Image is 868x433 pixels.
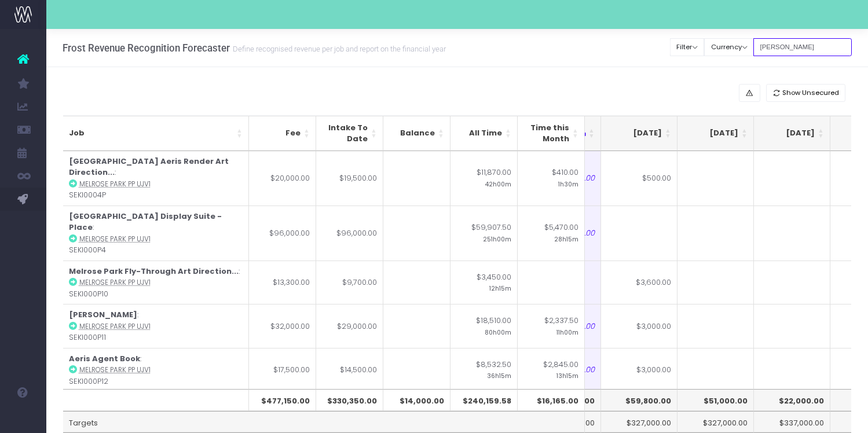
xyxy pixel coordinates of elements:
[518,116,585,151] th: Time this Month: activate to sort column ascending
[79,322,151,331] abbr: Melrose Park PP UJV1
[230,42,446,54] small: Define recognised revenue per job and report on the financial year
[518,389,585,411] th: $16,165.00
[63,206,249,260] td: : SEKI000P4
[316,206,383,260] td: $96,000.00
[753,38,852,56] input: Search...
[554,233,578,244] small: 28h15m
[63,411,585,433] td: Targets
[451,116,518,151] th: All Time: activate to sort column ascending
[79,278,151,287] abbr: Melrose Park PP UJV1
[485,326,511,337] small: 80h00m
[69,211,222,233] strong: [GEOGRAPHIC_DATA] Display Suite - Place
[79,365,151,375] abbr: Melrose Park PP UJV1
[249,304,316,348] td: $32,000.00
[63,260,249,304] td: : SEKI000P10
[677,116,754,151] th: Sep 25: activate to sort column ascending
[79,179,151,189] abbr: Melrose Park PP UJV1
[601,348,677,392] td: $3,000.00
[451,151,518,206] td: $11,870.00
[451,389,518,411] th: $240,159.58
[63,348,249,392] td: : SEKI000P12
[601,116,677,151] th: Aug 25: activate to sort column ascending
[451,304,518,348] td: $18,510.00
[601,411,677,433] td: $327,000.00
[63,304,249,348] td: : SEKI000P11
[63,151,249,206] td: : SEKI0004P
[63,42,446,54] h3: Frost Revenue Recognition Forecaster
[489,282,511,293] small: 12h15m
[316,304,383,348] td: $29,000.00
[601,260,677,304] td: $3,600.00
[249,260,316,304] td: $13,300.00
[451,206,518,260] td: $59,907.50
[249,348,316,392] td: $17,500.00
[704,38,754,56] button: Currency
[754,116,830,151] th: Oct 25: activate to sort column ascending
[249,206,316,260] td: $96,000.00
[518,151,585,206] td: $410.00
[14,410,32,427] img: images/default_profile_image.png
[316,348,383,392] td: $14,500.00
[556,326,578,337] small: 11h00m
[518,304,585,348] td: $2,337.50
[558,178,578,189] small: 1h30m
[601,151,677,206] td: $500.00
[249,389,316,411] th: $477,150.00
[518,348,585,392] td: $2,845.00
[79,234,151,244] abbr: Melrose Park PP UJV1
[383,116,451,151] th: Balance: activate to sort column ascending
[316,389,383,411] th: $330,350.00
[249,151,316,206] td: $20,000.00
[601,389,677,411] th: $59,800.00
[485,178,511,189] small: 42h00m
[483,233,511,244] small: 251h00m
[754,411,830,433] td: $337,000.00
[754,389,830,411] th: $22,000.00
[316,260,383,304] td: $9,700.00
[677,411,754,433] td: $327,000.00
[766,84,846,102] button: Show Unsecured
[677,389,754,411] th: $51,000.00
[316,151,383,206] td: $19,500.00
[69,353,140,364] strong: Aeris Agent Book
[556,370,578,380] small: 13h15m
[487,370,511,380] small: 36h15m
[451,260,518,304] td: $3,450.00
[383,389,451,411] th: $14,000.00
[782,88,839,98] span: Show Unsecured
[249,116,316,151] th: Fee: activate to sort column ascending
[601,304,677,348] td: $3,000.00
[518,206,585,260] td: $5,470.00
[316,116,383,151] th: Intake To Date: activate to sort column ascending
[69,156,229,178] strong: [GEOGRAPHIC_DATA] Aeris Render Art Direction...
[69,266,239,277] strong: Melrose Park Fly-Through Art Direction...
[63,116,249,151] th: Job: activate to sort column ascending
[670,38,705,56] button: Filter
[451,348,518,392] td: $8,532.50
[69,309,137,320] strong: [PERSON_NAME]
